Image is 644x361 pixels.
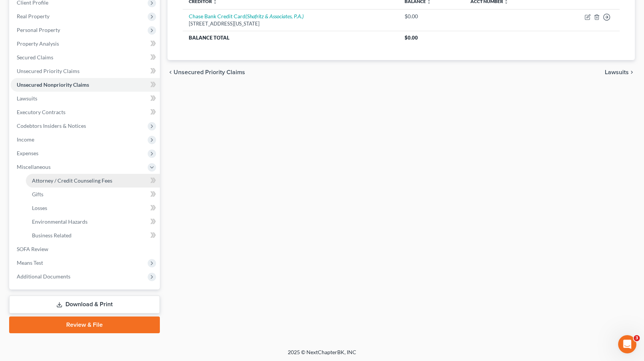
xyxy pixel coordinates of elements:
[11,37,160,51] a: Property Analysis
[174,69,245,75] span: Unsecured Priority Claims
[26,201,160,215] a: Losses
[17,136,34,143] span: Income
[17,95,37,102] span: Lawsuits
[9,316,160,333] a: Review & File
[167,69,245,75] button: chevron_left Unsecured Priority Claims
[167,69,174,75] i: chevron_left
[17,109,65,115] span: Executory Contracts
[11,242,160,256] a: SOFA Review
[405,13,458,20] div: $0.00
[17,68,80,74] span: Unsecured Priority Claims
[26,174,160,188] a: Attorney / Credit Counseling Fees
[17,164,51,170] span: Miscellaneous
[17,122,86,129] span: Codebtors Insiders & Notices
[26,188,160,201] a: Gifts
[32,218,88,225] span: Environmental Hazards
[9,296,160,313] a: Download & Print
[634,335,640,341] span: 3
[11,64,160,78] a: Unsecured Priority Claims
[17,27,60,33] span: Personal Property
[17,273,70,280] span: Additional Documents
[17,81,89,88] span: Unsecured Nonpriority Claims
[17,246,48,252] span: SOFA Review
[32,205,47,211] span: Losses
[245,13,304,19] i: (Shafritz & Associates, P.A.)
[17,54,53,60] span: Secured Claims
[17,13,49,19] span: Real Property
[189,13,304,19] a: Chase Bank Credit Card(Shafritz & Associates, P.A.)
[11,92,160,105] a: Lawsuits
[629,69,635,75] i: chevron_right
[32,232,72,239] span: Business Related
[11,78,160,92] a: Unsecured Nonpriority Claims
[17,40,59,47] span: Property Analysis
[11,105,160,119] a: Executory Contracts
[405,35,418,41] span: $0.00
[11,51,160,64] a: Secured Claims
[17,259,43,266] span: Means Test
[618,335,636,353] iframe: Intercom live chat
[26,229,160,242] a: Business Related
[605,69,635,75] button: Lawsuits chevron_right
[189,20,392,27] div: [STREET_ADDRESS][US_STATE]
[183,31,399,45] th: Balance Total
[17,150,38,156] span: Expenses
[32,177,112,184] span: Attorney / Credit Counseling Fees
[605,69,629,75] span: Lawsuits
[32,191,43,197] span: Gifts
[26,215,160,229] a: Environmental Hazards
